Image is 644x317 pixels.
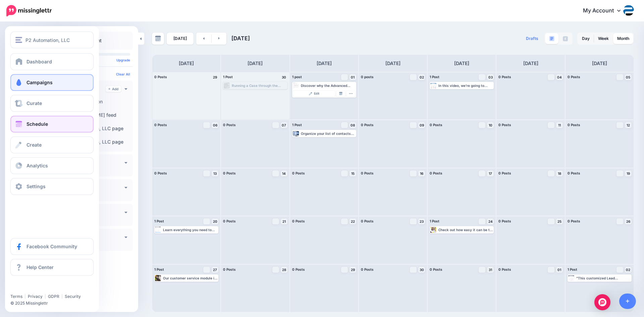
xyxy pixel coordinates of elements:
[223,123,236,127] span: 0 Posts
[558,123,561,127] span: 11
[594,294,610,310] div: Open Intercom Messenger
[223,219,236,223] span: 0 Posts
[10,300,98,307] li: © 2025 Missinglettr
[592,59,607,67] h4: [DATE]
[26,100,42,106] span: Curate
[556,122,563,128] a: 11
[625,74,632,80] a: 05
[418,122,425,128] a: 09
[248,59,263,67] h4: [DATE]
[10,294,22,299] a: Terms
[350,218,356,224] a: 22
[223,267,236,271] span: 0 Posts
[487,122,494,128] a: 10
[154,267,164,271] span: 1 Post
[281,122,287,128] a: 07
[549,36,554,41] img: paragraph-boxed.png
[212,218,218,224] a: 20
[301,131,356,136] div: Organize your list of contacts with our Advanced Filters feature in Dynamics 365 and Power Apps. ...
[557,75,562,79] span: 04
[155,36,161,42] img: calendar-grey-darker.png
[10,238,94,255] a: Facebook Community
[351,75,355,79] span: 01
[625,170,632,176] a: 19
[292,123,302,127] span: 1 Post
[10,157,94,174] a: Analytics
[430,267,442,271] span: 0 Posts
[488,220,493,223] span: 24
[558,172,561,175] span: 18
[10,95,94,112] a: Curate
[6,5,52,16] img: Missinglettr
[339,92,342,95] img: calendar-grey-darker.png
[487,170,494,176] a: 17
[430,123,442,127] span: 0 Posts
[438,228,493,232] div: Check out how easy it can be to manage all of your Project Tasks with a simple drag & drop using ...
[350,170,356,176] a: 15
[438,84,493,88] div: In this video, we're going to show you how we can use the Kanban Board by Inogic on a form in Dyn...
[563,36,568,41] img: facebook-grey-square.png
[454,59,469,67] h4: [DATE]
[430,75,439,79] span: 1 Post
[25,36,70,44] span: P2 Automation, LLC
[418,267,425,273] a: 30
[487,267,494,273] a: 31
[498,171,511,175] span: 0 Posts
[281,267,287,273] a: 28
[594,33,613,44] a: Week
[420,123,424,127] span: 09
[10,116,94,133] a: Schedule
[213,220,217,223] span: 20
[576,276,631,280] div: "This customized Lead Qualification Process not only enhances our client's ability to manage lead...
[578,33,594,44] a: Day
[212,74,218,80] h4: 29
[556,267,563,273] a: 01
[223,75,233,79] span: 1 Post
[26,59,52,64] span: Dashboard
[26,183,46,189] span: Settings
[24,294,26,299] span: |
[317,59,332,67] h4: [DATE]
[489,268,492,271] span: 31
[430,171,442,175] span: 0 Posts
[522,33,542,45] a: Drafts
[568,219,580,223] span: 0 Posts
[223,171,236,175] span: 0 Posts
[625,218,632,224] a: 26
[10,178,94,195] a: Settings
[292,219,305,223] span: 0 Posts
[26,244,77,249] span: Facebook Community
[282,172,286,175] span: 14
[281,74,287,80] h4: 30
[430,219,439,223] span: 1 Post
[568,267,577,271] span: 1 Post
[487,74,494,80] a: 03
[625,122,632,128] a: 12
[498,267,511,271] span: 0 Posts
[154,171,167,175] span: 0 Posts
[625,267,632,273] a: 02
[213,172,217,175] span: 13
[361,75,374,79] span: 0 posts
[282,123,286,127] span: 07
[10,32,94,48] button: P2 Automation, LLC
[418,74,425,80] a: 02
[28,294,43,299] a: Privacy
[314,92,319,95] span: Edit
[116,58,130,62] a: Upgrade
[116,72,130,76] a: Clear All
[292,267,305,271] span: 0 Posts
[154,123,167,127] span: 0 Posts
[626,75,630,79] span: 05
[351,172,355,175] span: 15
[61,294,63,299] span: |
[627,172,630,175] span: 19
[627,123,630,127] span: 12
[489,172,492,175] span: 17
[10,74,94,91] a: Campaigns
[48,294,59,299] a: GDPR
[556,170,563,176] a: 18
[420,220,424,223] span: 23
[556,74,563,80] a: 04
[154,219,164,223] span: 1 Post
